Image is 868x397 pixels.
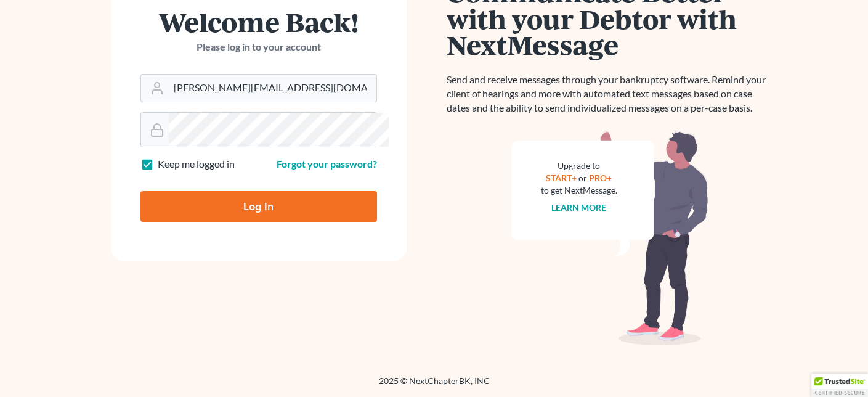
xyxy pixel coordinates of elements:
label: Keep me logged in [158,157,235,171]
input: Log In [140,191,377,222]
h1: Welcome Back! [140,9,377,35]
input: Email Address [169,75,376,102]
span: or [578,173,587,183]
a: Learn more [551,202,606,213]
div: Upgrade to [541,160,617,172]
a: START+ [546,173,577,183]
div: to get NextMessage. [541,184,617,197]
p: Please log in to your account [140,40,377,54]
div: 2025 © NextChapterBK, INC [83,375,785,397]
p: Send and receive messages through your bankruptcy software. Remind your client of hearings and mo... [447,73,773,115]
a: Forgot your password? [277,158,377,170]
img: nextmessage_bg-59042aed3d76b12b5cd301f8e5b87938c9018125f34e5fa2b7a6b67550977c72.svg [511,130,708,346]
div: TrustedSite Certified [811,374,868,397]
a: PRO+ [589,173,612,183]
